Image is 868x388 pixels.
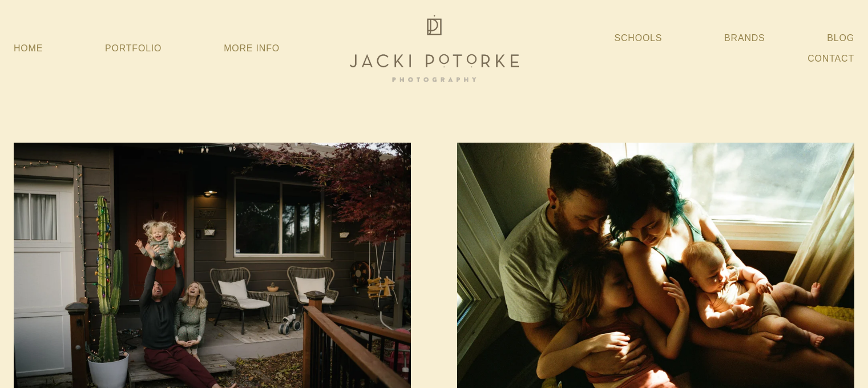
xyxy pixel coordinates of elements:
[724,28,765,48] a: Brands
[808,48,854,69] a: Contact
[14,38,43,59] a: Home
[827,28,854,48] a: Blog
[224,38,280,59] a: More Info
[343,12,526,85] img: Jacki Potorke Sacramento Family Photographer
[614,28,662,48] a: Schools
[105,43,162,53] a: Portfolio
